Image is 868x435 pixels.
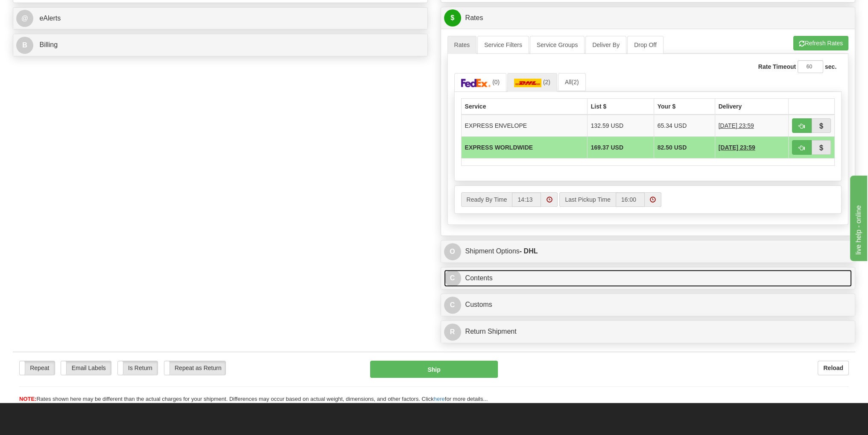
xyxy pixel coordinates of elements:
[444,270,461,287] span: C
[444,270,852,287] a: CContents
[719,143,755,152] span: 4 Days
[444,9,852,27] a: $Rates
[530,36,585,54] a: Service Groups
[19,396,36,402] span: NOTE:
[447,36,477,54] a: Rates
[13,395,855,403] div: Rates shown here may be different than the actual charges for your shipment. Differences may occu...
[16,36,424,54] a: B Billing
[715,98,788,115] th: Delivery
[823,364,843,371] b: Reload
[825,62,836,71] label: sec.
[492,79,500,85] span: (0)
[444,9,461,26] span: $
[461,79,491,87] img: FedEx Express®
[39,15,61,22] span: eAlerts
[558,73,586,91] a: All
[520,247,538,255] strong: - DHL
[719,121,754,130] span: 4 Days
[20,361,55,375] label: Repeat
[39,41,58,48] span: Billing
[6,5,79,15] div: live help - online
[16,10,33,27] span: @
[758,62,796,71] label: Rate Timeout
[164,361,225,375] label: Repeat as Return
[818,361,849,375] button: Reload
[444,297,461,314] span: C
[514,79,541,87] img: DHL
[543,79,550,85] span: (2)
[444,243,461,260] span: O
[370,361,498,378] button: Ship
[16,37,33,54] span: B
[587,136,654,158] td: 169.37 USD
[559,192,616,207] label: Last Pickup Time
[654,115,715,137] td: 65.34 USD
[118,361,158,375] label: Is Return
[461,192,512,207] label: Ready By Time
[793,36,848,50] button: Refresh Rates
[444,243,852,260] a: OShipment Options- DHL
[444,323,461,341] span: R
[477,36,529,54] a: Service Filters
[587,98,654,115] th: List $
[461,115,587,137] td: EXPRESS ENVELOPE
[444,296,852,314] a: CCustoms
[585,36,626,54] a: Deliver By
[461,98,587,115] th: Service
[61,361,111,375] label: Email Labels
[627,36,663,54] a: Drop Off
[654,136,715,158] td: 82.50 USD
[587,115,654,137] td: 132.59 USD
[654,98,715,115] th: Your $
[848,174,867,261] iframe: chat widget
[571,79,579,85] span: (2)
[461,136,587,158] td: EXPRESS WORLDWIDE
[434,396,445,402] a: here
[16,10,424,27] a: @ eAlerts
[444,323,852,341] a: RReturn Shipment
